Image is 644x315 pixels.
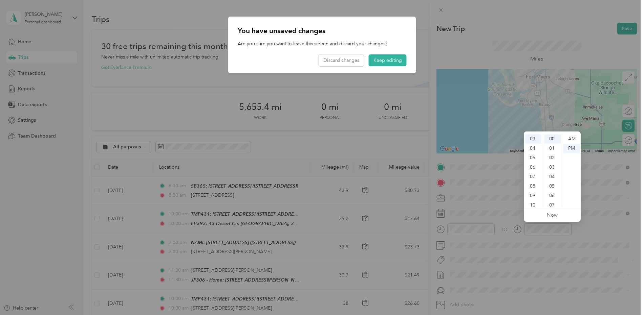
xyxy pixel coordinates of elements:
div: AM [563,134,580,144]
div: 04 [525,144,541,153]
a: Now [547,212,558,218]
div: 04 [544,172,561,181]
p: You have unsaved changes [238,26,407,35]
div: 01 [544,144,561,153]
div: 07 [525,172,541,181]
div: 02 [544,153,561,163]
div: 00 [544,134,561,144]
iframe: Everlance-gr Chat Button Frame [606,277,644,315]
div: 08 [525,181,541,191]
p: Are you sure you want to leave this screen and discard your changes? [238,40,407,47]
div: 05 [544,181,561,191]
div: 10 [525,200,541,210]
div: 09 [525,191,541,200]
div: 06 [525,163,541,172]
div: 03 [525,134,541,144]
div: 05 [525,153,541,163]
div: PM [563,144,580,153]
div: 07 [544,200,561,210]
button: Discard changes [319,54,364,66]
div: 06 [544,191,561,200]
div: 03 [544,163,561,172]
button: Keep editing [369,54,407,66]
